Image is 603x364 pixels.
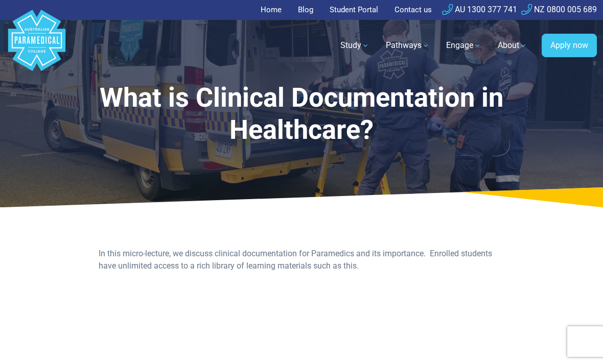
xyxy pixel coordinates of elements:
[6,20,67,71] a: Australian Paramedical College
[542,34,597,57] a: Apply now
[442,5,517,14] a: AU 1300 377 741
[440,31,488,60] a: Engage
[80,82,523,146] h1: What is Clinical Documentation in Healthcare?
[380,31,436,60] a: Pathways
[492,31,534,60] a: About
[334,31,376,60] a: Study
[521,5,597,14] a: NZ 0800 005 689
[99,248,505,272] p: In this micro-lecture, we discuss clinical documentation for Paramedics and its importance. Enrol...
